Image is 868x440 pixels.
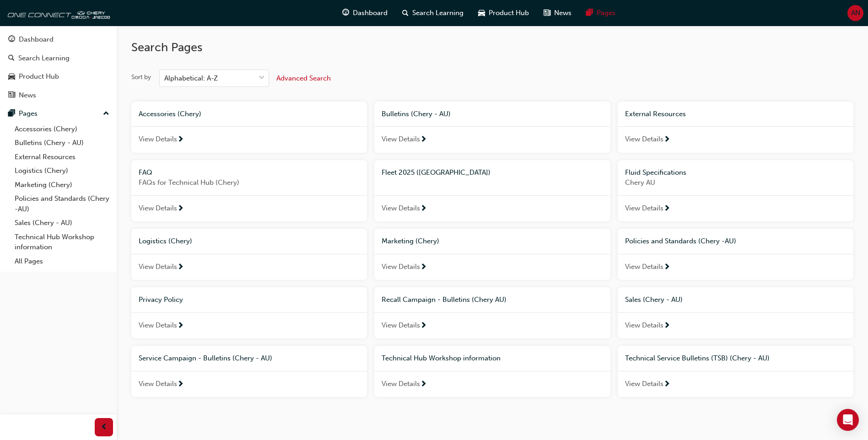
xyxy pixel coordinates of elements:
[382,379,420,389] span: View Details
[618,229,853,280] a: Policies and Standards (Chery -AU)View Details
[139,177,360,188] span: FAQs for Technical Hub (Chery)
[382,168,491,177] span: Fleet 2025 ([GEOGRAPHIC_DATA])
[11,122,113,136] a: Accessories (Chery)
[139,320,177,331] span: View Details
[139,237,192,245] span: Logistics (Chery)
[625,354,770,362] span: Technical Service Bulletins (TSB) (Chery - AU)
[335,4,395,22] a: guage-iconDashboard
[5,4,110,22] img: oneconnect
[18,53,70,64] div: Search Learning
[131,40,853,55] h2: Search Pages
[625,110,686,118] span: External Resources
[618,346,853,397] a: Technical Service Bulletins (TSB) (Chery - AU)View Details
[139,110,201,118] span: Accessories (Chery)
[382,134,420,145] span: View Details
[4,29,113,105] button: DashboardSearch LearningProduct HubNews
[374,229,610,280] a: Marketing (Chery)View Details
[11,150,113,164] a: External Resources
[489,8,529,18] span: Product Hub
[374,102,610,153] a: Bulletins (Chery - AU)View Details
[177,381,184,389] span: next-icon
[11,136,113,150] a: Bulletins (Chery - AU)
[663,205,670,213] span: next-icon
[851,8,860,18] span: AN
[402,7,409,19] span: search-icon
[663,136,670,144] span: next-icon
[374,160,610,222] a: Fleet 2025 ([GEOGRAPHIC_DATA])View Details
[11,254,113,268] a: All Pages
[139,168,152,177] span: FAQ
[342,7,349,19] span: guage-icon
[139,379,177,389] span: View Details
[139,295,183,304] span: Privacy Policy
[4,31,113,48] a: Dashboard
[618,287,853,338] a: Sales (Chery - AU)View Details
[420,381,427,389] span: next-icon
[131,229,367,280] a: Logistics (Chery)View Details
[618,102,853,153] a: External ResourcesView Details
[625,262,663,272] span: View Details
[19,90,36,101] div: News
[101,422,108,433] span: prev-icon
[663,381,670,389] span: next-icon
[131,73,151,82] div: Sort by
[177,205,184,213] span: next-icon
[382,203,420,214] span: View Details
[420,322,427,330] span: next-icon
[663,263,670,272] span: next-icon
[625,203,663,214] span: View Details
[412,8,464,18] span: Search Learning
[177,136,184,144] span: next-icon
[618,160,853,222] a: Fluid SpecificationsChery AUView Details
[139,203,177,214] span: View Details
[420,263,427,272] span: next-icon
[11,178,113,192] a: Marketing (Chery)
[625,134,663,145] span: View Details
[131,346,367,397] a: Service Campaign - Bulletins (Chery - AU)View Details
[11,164,113,178] a: Logistics (Chery)
[382,295,507,304] span: Recall Campaign - Bulletins (Chery AU)
[19,71,59,82] div: Product Hub
[625,177,846,188] span: Chery AU
[374,346,610,397] a: Technical Hub Workshop informationView Details
[478,7,485,19] span: car-icon
[19,34,54,45] div: Dashboard
[8,110,15,118] span: pages-icon
[276,74,331,82] span: Advanced Search
[625,237,736,245] span: Policies and Standards (Chery -AU)
[837,409,859,431] div: Open Intercom Messenger
[8,54,15,63] span: search-icon
[382,237,439,245] span: Marketing (Chery)
[395,4,471,22] a: search-iconSearch Learning
[625,168,686,177] span: Fluid Specifications
[131,287,367,338] a: Privacy PolicyView Details
[177,322,184,330] span: next-icon
[11,192,113,216] a: Policies and Standards (Chery -AU)
[625,320,663,331] span: View Details
[374,287,610,338] a: Recall Campaign - Bulletins (Chery AU)View Details
[276,70,331,87] button: Advanced Search
[131,160,367,222] a: FAQFAQs for Technical Hub (Chery)View Details
[139,262,177,272] span: View Details
[597,8,615,18] span: Pages
[382,320,420,331] span: View Details
[8,73,15,81] span: car-icon
[471,4,536,22] a: car-iconProduct Hub
[139,354,272,362] span: Service Campaign - Bulletins (Chery - AU)
[11,216,113,230] a: Sales (Chery - AU)
[382,262,420,272] span: View Details
[420,136,427,144] span: next-icon
[625,379,663,389] span: View Details
[4,105,113,122] button: Pages
[139,134,177,145] span: View Details
[382,110,451,118] span: Bulletins (Chery - AU)
[353,8,388,18] span: Dashboard
[544,7,550,19] span: news-icon
[382,354,501,362] span: Technical Hub Workshop information
[131,102,367,153] a: Accessories (Chery)View Details
[19,108,38,119] div: Pages
[103,108,109,120] span: up-icon
[4,50,113,67] a: Search Learning
[625,295,683,304] span: Sales (Chery - AU)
